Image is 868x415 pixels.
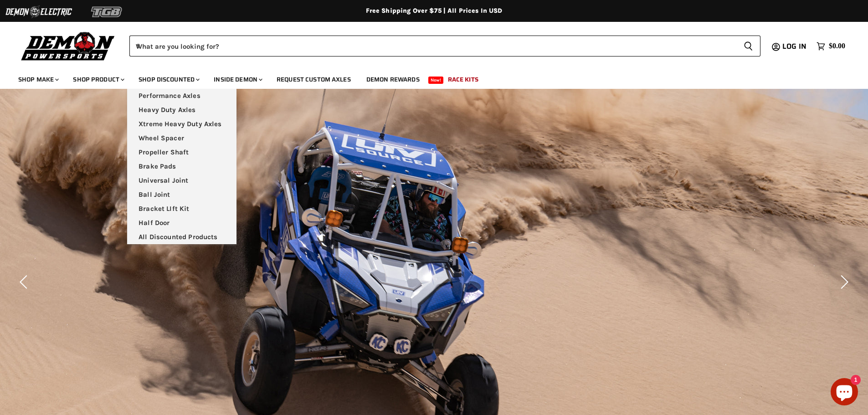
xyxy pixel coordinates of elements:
a: Request Custom Axles [270,70,358,89]
inbox-online-store-chat: Shopify online store chat [828,378,861,408]
a: Shop Discounted [132,70,205,89]
a: $0.00 [812,40,850,53]
input: When autocomplete results are available use up and down arrows to review and enter to select [129,36,736,56]
a: Inside Demon [207,70,268,89]
span: New! [428,77,444,84]
a: Ball Joint [127,188,236,202]
a: Shop Product [66,70,130,89]
div: Free Shipping Over $75 | All Prices In USD [70,7,799,15]
a: Bracket LIft Kit [127,202,236,216]
button: Search [736,36,760,56]
a: Log in [778,42,812,51]
a: Brake Pads [127,159,236,174]
a: Universal Joint [127,174,236,188]
a: Performance Axles [127,89,236,103]
a: Heavy Duty Axles [127,103,236,117]
span: $0.00 [829,42,845,51]
a: Half Door [127,216,236,230]
ul: Main menu [11,67,843,89]
img: TGB Logo 2 [73,3,141,20]
img: Demon Powersports [18,30,118,62]
a: Xtreme Heavy Duty Axles [127,117,236,131]
img: Demon Electric Logo 2 [5,3,73,20]
a: Propeller Shaft [127,145,236,159]
a: Wheel Spacer [127,131,236,145]
button: Previous [16,273,34,291]
form: Product [129,36,760,56]
ul: Main menu [127,89,236,244]
a: Shop Make [11,70,64,89]
span: Log in [782,41,806,52]
button: Next [834,273,852,291]
a: Demon Rewards [360,70,426,89]
a: Race Kits [441,70,485,89]
a: All Discounted Products [127,230,236,244]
